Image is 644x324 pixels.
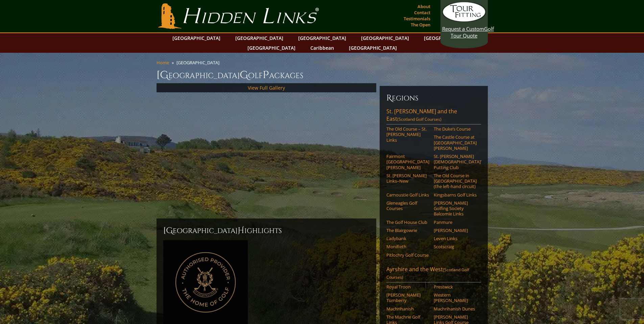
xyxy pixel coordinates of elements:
a: Carnoustie Golf Links [386,192,429,198]
a: Testimonials [402,14,432,23]
a: Home [157,60,169,66]
a: Machrihanish Dunes [434,306,477,311]
a: Scotscraig [434,244,477,249]
a: The Blairgowrie [386,228,429,233]
a: Western [PERSON_NAME] [434,292,477,303]
a: The Old Course – St. [PERSON_NAME] Links [386,126,429,143]
span: Request a Custom [442,25,484,32]
a: Request a CustomGolf Tour Quote [442,2,486,39]
span: H [238,225,244,236]
a: [PERSON_NAME] Turnberry [386,292,429,303]
a: St. [PERSON_NAME] and the East(Scotland Golf Courses) [386,108,481,124]
a: The Old Course in [GEOGRAPHIC_DATA] (the left-hand circuit) [434,173,477,189]
h2: [GEOGRAPHIC_DATA] ighlights [163,225,369,236]
a: St. [PERSON_NAME] [DEMOGRAPHIC_DATA]’ Putting Club [434,154,477,170]
a: [GEOGRAPHIC_DATA] [345,43,400,53]
h1: [GEOGRAPHIC_DATA] olf ackages [157,68,488,82]
a: Ladybank [386,236,429,241]
a: The Open [409,20,432,29]
a: Fairmont [GEOGRAPHIC_DATA][PERSON_NAME] [386,154,429,170]
span: (Scotland Golf Courses) [386,267,469,280]
a: [GEOGRAPHIC_DATA] [358,33,412,43]
span: G [240,68,248,82]
a: St. [PERSON_NAME] Links–New [386,173,429,184]
a: Contact [412,8,432,17]
a: [PERSON_NAME] Golfing Society Balcomie Links [434,200,477,217]
a: Prestwick [434,284,477,290]
a: Machrihanish [386,306,429,311]
a: Royal Troon [386,284,429,290]
a: Gleneagles Golf Courses [386,200,429,211]
a: [GEOGRAPHIC_DATA] [421,33,475,43]
a: The Castle Course at [GEOGRAPHIC_DATA][PERSON_NAME] [434,134,477,151]
a: Ayrshire and the West(Scotland Golf Courses) [386,265,481,282]
span: (Scotland Golf Courses) [397,116,442,122]
span: P [263,68,269,82]
a: [GEOGRAPHIC_DATA] [295,33,350,43]
a: Caribbean [307,43,337,53]
a: [GEOGRAPHIC_DATA] [232,33,287,43]
h6: Regions [386,93,481,103]
a: Monifieth [386,244,429,249]
a: Leven Links [434,236,477,241]
a: The Duke’s Course [434,126,477,132]
a: View Full Gallery [248,85,285,91]
a: Kingsbarns Golf Links [434,192,477,198]
a: The Golf House Club [386,219,429,225]
a: Pitlochry Golf Course [386,252,429,258]
a: [GEOGRAPHIC_DATA] [169,33,224,43]
a: Panmure [434,219,477,225]
a: [PERSON_NAME] [434,228,477,233]
a: [GEOGRAPHIC_DATA] [244,43,299,53]
a: About [416,2,432,11]
li: [GEOGRAPHIC_DATA] [176,60,222,66]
